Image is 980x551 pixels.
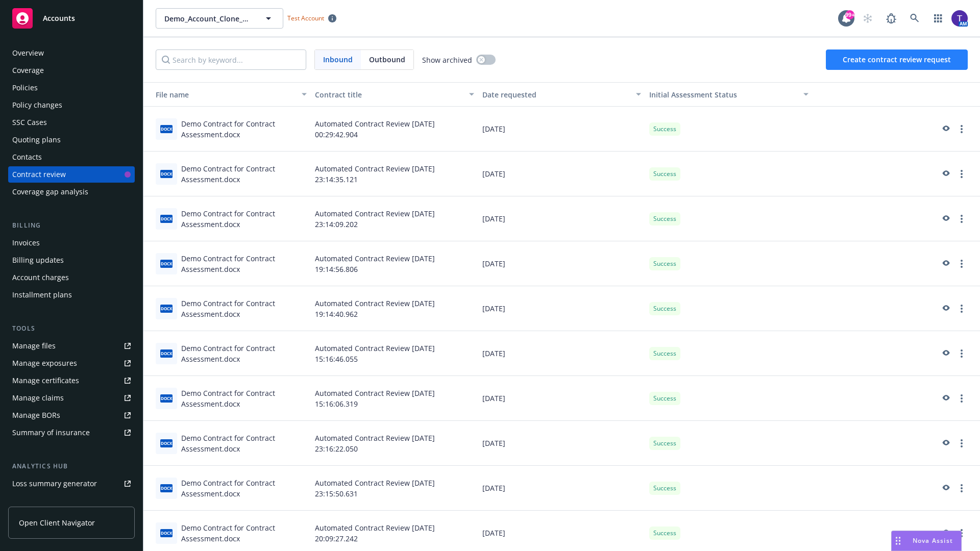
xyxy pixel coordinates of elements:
[283,13,340,23] span: Test Account
[8,323,135,334] div: Tools
[8,114,135,131] a: SSC Cases
[939,168,951,180] a: preview
[19,517,95,528] span: Open Client Navigator
[939,213,951,225] a: preview
[12,132,61,148] div: Quoting plans
[649,90,737,99] span: Initial Assessment Status
[8,166,135,183] a: Contract review
[311,82,478,107] button: Contract title
[311,152,478,196] div: Automated Contract Review [DATE] 23:14:35.121
[8,390,135,406] a: Manage claims
[311,107,478,152] div: Automated Contract Review [DATE] 00:29:42.904
[478,286,646,331] div: [DATE]
[649,89,797,100] div: Toggle SortBy
[160,260,173,267] span: docx
[891,531,962,551] button: Nova Assist
[913,536,953,545] span: Nova Assist
[422,55,472,65] span: Show archived
[181,522,307,544] div: Demo Contract for Contract Assessment.docx
[8,80,135,96] a: Policies
[8,461,135,471] div: Analytics hub
[156,49,306,70] input: Search by keyword...
[315,50,361,69] span: Inbound
[955,392,968,405] a: more
[369,54,405,65] span: Outbound
[653,529,676,538] span: Success
[8,355,135,371] a: Manage exposures
[653,169,676,179] span: Success
[12,424,90,441] div: Summary of insurance
[8,4,135,33] a: Accounts
[311,241,478,286] div: Automated Contract Review [DATE] 19:14:56.806
[12,45,44,61] div: Overview
[881,8,901,29] a: Report a Bug
[8,475,135,492] a: Loss summary generator
[478,241,646,286] div: [DATE]
[12,235,40,251] div: Invoices
[160,125,173,133] span: docx
[315,89,463,100] div: Contract title
[181,163,307,185] div: Demo Contract for Contract Assessment.docx
[955,347,968,360] a: more
[478,376,646,421] div: [DATE]
[939,437,951,449] a: preview
[287,14,324,22] span: Test Account
[939,303,951,315] a: preview
[8,62,135,79] a: Coverage
[653,439,676,448] span: Success
[955,527,968,539] a: more
[653,214,676,223] span: Success
[160,349,173,357] span: docx
[12,184,88,200] div: Coverage gap analysis
[8,45,135,61] a: Overview
[12,80,38,96] div: Policies
[478,82,646,107] button: Date requested
[8,149,135,165] a: Contacts
[8,184,135,200] a: Coverage gap analysis
[8,235,135,251] a: Invoices
[12,114,47,131] div: SSC Cases
[653,304,676,313] span: Success
[12,149,42,165] div: Contacts
[8,424,135,441] a: Summary of insurance
[311,421,478,466] div: Automated Contract Review [DATE] 23:16:22.050
[478,331,646,376] div: [DATE]
[8,252,135,268] a: Billing updates
[160,305,173,312] span: docx
[12,269,69,286] div: Account charges
[478,196,646,241] div: [DATE]
[311,196,478,241] div: Automated Contract Review [DATE] 23:14:09.202
[148,89,296,100] div: Toggle SortBy
[181,433,307,454] div: Demo Contract for Contract Assessment.docx
[12,97,62,113] div: Policy changes
[311,286,478,331] div: Automated Contract Review [DATE] 19:14:40.962
[653,484,676,493] span: Success
[955,482,968,494] a: more
[478,107,646,152] div: [DATE]
[939,392,951,405] a: preview
[12,390,64,406] div: Manage claims
[160,170,173,178] span: docx
[12,475,97,492] div: Loss summary generator
[12,62,44,79] div: Coverage
[955,213,968,225] a: more
[160,484,173,492] span: docx
[8,220,135,231] div: Billing
[843,55,951,64] span: Create contract review request
[8,97,135,113] a: Policy changes
[12,372,79,389] div: Manage certificates
[181,388,307,409] div: Demo Contract for Contract Assessment.docx
[181,208,307,230] div: Demo Contract for Contract Assessment.docx
[653,349,676,358] span: Success
[478,421,646,466] div: [DATE]
[857,8,878,29] a: Start snowing
[181,298,307,319] div: Demo Contract for Contract Assessment.docx
[482,89,630,100] div: Date requested
[478,152,646,196] div: [DATE]
[892,531,904,550] div: Drag to move
[12,287,72,303] div: Installment plans
[181,343,307,364] div: Demo Contract for Contract Assessment.docx
[12,407,60,423] div: Manage BORs
[311,376,478,421] div: Automated Contract Review [DATE] 15:16:06.319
